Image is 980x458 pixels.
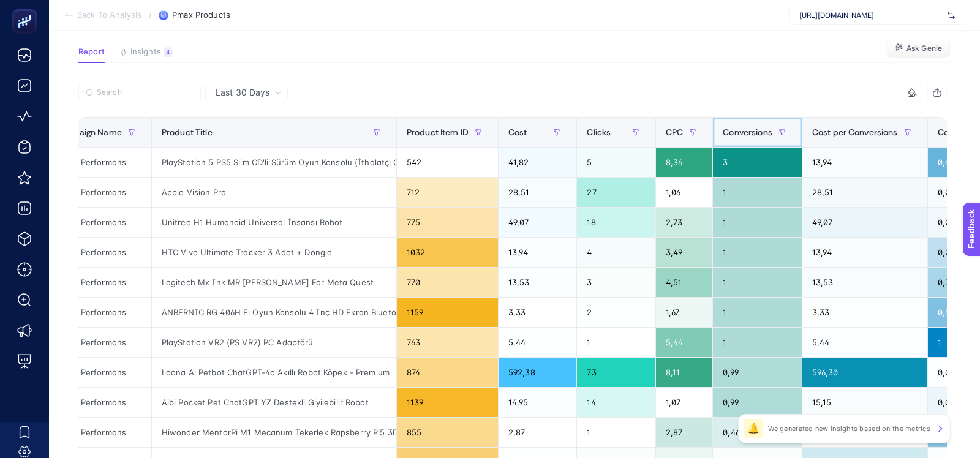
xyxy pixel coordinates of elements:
div: 0,46 [713,418,802,447]
span: Cost per Conversions [812,127,898,137]
div: 5,44 [802,328,927,357]
div: HTC Vive Ultimate Tracker 3 Adet + Dongle [152,238,396,267]
div: 1,06 [656,178,712,207]
div: Unitree H1 Humanoid Universal İnsansı Robot [152,208,396,237]
div: 775 [397,208,498,237]
div: 5,44 [656,328,712,357]
div: 770 [397,268,498,297]
div: 874 [397,358,498,387]
div: 1032 [397,238,498,267]
span: Report [78,47,105,57]
div: 5 [577,148,655,177]
div: Maks. Performans [45,268,151,297]
span: Clicks [587,127,611,137]
div: 542 [397,148,498,177]
span: Ask Genie [907,43,942,53]
span: Pmax Products [172,10,230,20]
div: 4 [164,47,173,57]
span: Cost [508,127,527,137]
button: Ask Genie [886,39,951,58]
div: Aibi Pocket Pet ChatGPT YZ Destekli Giyilebilir Robot [152,388,396,417]
div: 855 [397,418,498,447]
div: 2,87 [499,418,576,447]
p: We generated new insights based on the metrics [768,424,930,434]
span: Feedback [7,4,47,13]
div: PlayStation VR2 (PS VR2) PC Adaptörü [152,328,396,357]
div: Maks. Performans [45,388,151,417]
div: 3,33 [499,298,576,327]
div: 1 [713,328,802,357]
div: 763 [397,328,498,357]
div: 13,94 [802,148,927,177]
div: 13,53 [802,268,927,297]
span: Campaign Name [55,127,122,137]
div: 28,51 [802,178,927,207]
div: 49,07 [802,208,927,237]
div: 1,67 [656,298,712,327]
div: 4,51 [656,268,712,297]
div: 13,94 [802,238,927,267]
div: 1 [713,178,802,207]
span: / [149,10,152,20]
div: 1159 [397,298,498,327]
div: Maks. Performans [45,328,151,357]
span: Product Title [162,127,213,137]
div: 712 [397,178,498,207]
div: 73 [577,358,655,387]
div: 1 [713,238,802,267]
div: 2,87 [656,418,712,447]
div: 1 [577,418,655,447]
div: 2,73 [656,208,712,237]
div: Hiwonder MentorPi M1 Mecanum Tekerlek Rapsberry Pi5 3D Derinlik Kamera Lidar Robot Araba ROS2 ve ... [152,418,396,447]
div: 0,99 [713,388,802,417]
div: 1,07 [656,388,712,417]
div: ANBERNIC RG 406H El Oyun Konsolu 4 Inç HD Ekran Bluetooth WIFI 8G + 256G Android 13 [152,298,396,327]
div: 14,95 [499,388,576,417]
div: 4 [577,238,655,267]
div: Maks. Performans [45,208,151,237]
div: 3 [577,268,655,297]
div: 15,15 [802,388,927,417]
div: 49,07 [499,208,576,237]
div: Maks. Performans [45,418,151,447]
div: 13,94 [499,238,576,267]
div: 8,36 [656,148,712,177]
div: 27 [577,178,655,207]
div: 🔔 [744,419,763,438]
div: PlayStation 5 PS5 Slim CD'li Sürüm Oyun Konsolu (İthalatçı Garantili) [152,148,396,177]
div: 2 [577,298,655,327]
div: Maks. Performans [45,178,151,207]
div: 592,38 [499,358,576,387]
div: 41,82 [499,148,576,177]
div: 13,53 [499,268,576,297]
div: 1 [577,328,655,357]
div: Maks. Performans [45,358,151,387]
div: 1 [713,268,802,297]
span: CPC [666,127,683,137]
span: Insights [130,47,161,57]
div: 1 [713,298,802,327]
span: Back To Analysis [77,10,141,20]
div: 8,11 [656,358,712,387]
div: 14 [577,388,655,417]
img: svg%3e [948,9,955,21]
div: Maks. Performans [45,148,151,177]
span: Product Item ID [407,127,469,137]
div: 1 [713,208,802,237]
div: 28,51 [499,178,576,207]
span: Last 30 Days [216,86,269,99]
div: 5,44 [499,328,576,357]
input: Search [97,88,194,97]
div: 3,33 [802,298,927,327]
span: Conversions [723,127,772,137]
div: Logitech Mx Ink MR [PERSON_NAME] For Meta Quest [152,268,396,297]
div: Maks. Performans [45,238,151,267]
div: 0,99 [713,358,802,387]
div: 3 [713,148,802,177]
div: Maks. Performans [45,298,151,327]
div: Apple Vision Pro [152,178,396,207]
div: Loona Ai Petbot ChatGPT-4o Akıllı Robot Köpek - Premium [152,358,396,387]
div: 1139 [397,388,498,417]
span: [URL][DOMAIN_NAME] [799,10,943,20]
div: 596,30 [802,358,927,387]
